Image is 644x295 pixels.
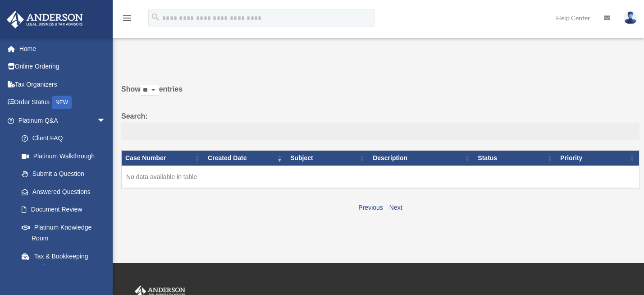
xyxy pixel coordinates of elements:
a: Tax Organizers [6,75,119,93]
select: Showentries [141,85,159,96]
span: arrow_drop_down [97,111,115,130]
a: Answered Questions [13,183,110,201]
a: Next [389,204,402,211]
th: Created Date: activate to sort column ascending [204,151,287,166]
th: Description: activate to sort column ascending [369,151,474,166]
i: search [151,12,160,22]
label: Show entries [121,83,639,105]
a: Tax & Bookkeeping Packages [13,247,115,276]
th: Subject: activate to sort column ascending [287,151,369,166]
td: No data available in table [122,166,639,188]
a: menu [122,16,132,23]
a: Order StatusNEW [6,93,119,112]
a: Platinum Knowledge Room [13,218,115,247]
th: Case Number: activate to sort column ascending [122,151,205,166]
a: Document Review [13,201,115,219]
img: User Pic [624,11,637,24]
a: Home [6,40,119,58]
i: menu [122,13,132,23]
div: NEW [52,96,72,109]
img: Anderson Advisors Platinum Portal [4,11,86,28]
th: Status: activate to sort column ascending [474,151,557,166]
a: Previous [358,204,383,211]
th: Priority: activate to sort column ascending [557,151,639,166]
input: Search: [121,123,639,140]
label: Search: [121,110,639,140]
a: Platinum Walkthrough [13,147,115,165]
a: Client FAQ [13,129,115,147]
a: Platinum Q&Aarrow_drop_down [6,111,115,129]
a: Online Ordering [6,58,119,76]
a: Submit a Question [13,165,115,183]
